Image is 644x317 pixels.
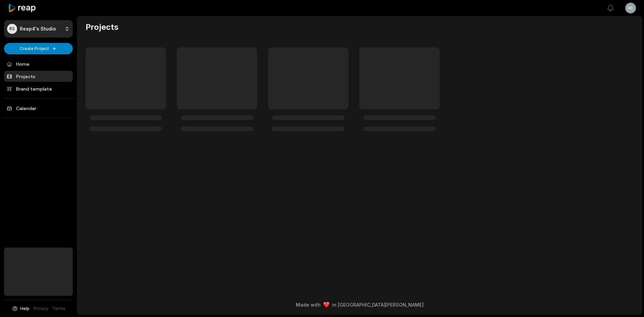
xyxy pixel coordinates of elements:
[12,306,30,312] button: Help
[4,83,73,94] a: Brand template
[4,43,73,54] button: Create Project
[7,24,17,34] div: RS
[20,306,30,312] span: Help
[34,306,48,312] a: Privacy
[20,26,56,32] p: Reap4's Studio
[4,58,73,69] a: Home
[86,22,118,33] h2: Projects
[4,71,73,82] a: Projects
[84,301,636,308] div: Made with in [GEOGRAPHIC_DATA][PERSON_NAME]
[323,302,329,308] img: heart emoji
[4,103,73,114] a: Calendar
[52,306,65,312] a: Terms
